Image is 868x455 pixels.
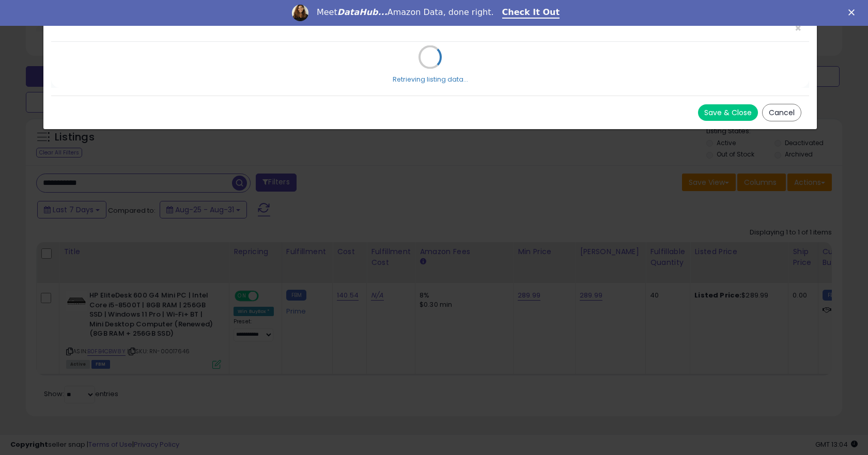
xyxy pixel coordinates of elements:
[762,104,801,121] button: Cancel
[848,9,859,15] div: Close
[795,21,801,36] span: ×
[337,7,388,17] i: DataHub...
[502,7,560,19] a: Check It Out
[317,7,494,18] div: Meet Amazon Data, done right.
[292,5,308,21] img: Profile image for Georgie
[393,75,468,84] div: Retrieving listing data...
[698,104,758,121] button: Save & Close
